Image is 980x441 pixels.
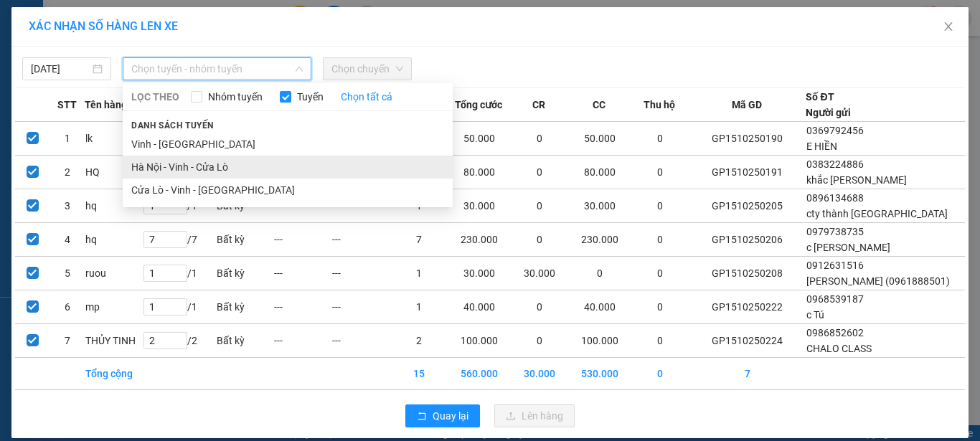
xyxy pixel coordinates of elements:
[631,324,689,358] td: 0
[448,290,510,324] td: 40.000
[143,290,216,324] td: / 1
[510,257,568,290] td: 30.000
[689,257,806,290] td: GP1510250208
[23,83,260,95] div: Tên hàng
[689,223,806,257] td: GP1510250206
[123,133,453,156] li: Vinh - [GEOGRAPHIC_DATA]
[85,156,143,189] td: HQ
[806,275,950,287] span: [PERSON_NAME] (0961888501)
[448,257,510,290] td: 30.000
[331,257,390,290] td: ---
[631,257,689,290] td: 0
[568,358,631,390] td: 530.000
[341,89,392,105] a: Chọn tất cả
[631,122,689,156] td: 0
[806,226,864,237] span: 0979738735
[417,411,427,422] span: rollback
[405,404,480,427] button: rollbackQuay lại
[568,122,631,156] td: 50.000
[85,189,143,223] td: hq
[689,189,806,223] td: GP1510250205
[143,324,216,358] td: / 2
[216,257,274,290] td: Bất kỳ
[943,21,954,32] span: close
[50,156,84,189] td: 2
[216,223,274,257] td: Bất kỳ
[806,89,851,120] div: Số ĐT Người gửi
[273,324,331,358] td: ---
[644,97,675,113] span: Thu hộ
[568,290,631,324] td: 40.000
[19,98,265,131] div: THỦY TINH
[85,324,143,358] td: THỦY TINH
[131,89,179,105] span: LỌC THEO
[568,189,631,223] td: 30.000
[568,223,631,257] td: 230.000
[273,257,331,290] td: ---
[85,290,143,324] td: mp
[806,158,864,170] span: 0383224886
[510,189,568,223] td: 0
[85,358,143,390] td: Tổng cộng
[57,97,77,113] span: STT
[50,257,84,290] td: 5
[18,13,280,37] h1: CHALO CLASS
[390,324,448,358] td: 2
[631,156,689,189] td: 0
[455,97,502,113] span: Tổng cước
[568,324,631,358] td: 100.000
[806,242,890,253] span: c [PERSON_NAME]
[448,358,510,390] td: 560.000
[433,408,468,424] span: Quay lại
[806,343,872,354] span: CHALO CLASS
[85,223,143,257] td: hq
[532,97,545,113] span: CR
[806,293,864,305] span: 0968539187
[131,58,303,80] span: Chọn tuyến - nhóm tuyến
[448,156,510,189] td: 80.000
[631,223,689,257] td: 0
[593,97,606,113] span: CC
[806,309,824,321] span: c Tú
[295,65,303,73] span: down
[510,358,568,390] td: 30.000
[806,260,864,271] span: 0912631516
[732,97,762,113] span: Mã GD
[448,189,510,223] td: 30.000
[390,358,448,390] td: 15
[331,324,390,358] td: ---
[510,324,568,358] td: 0
[631,189,689,223] td: 0
[202,89,268,105] span: Nhóm tuyến
[31,61,90,77] input: 15/10/2025
[806,208,948,219] span: cty thành [GEOGRAPHIC_DATA]
[928,7,969,47] button: Close
[123,179,453,201] li: Cửa Lò - Vinh - [GEOGRAPHIC_DATA]
[689,290,806,324] td: GP1510250222
[216,324,274,358] td: Bất kỳ
[50,122,84,156] td: 1
[331,290,390,324] td: ---
[631,358,689,390] td: 0
[85,257,143,290] td: ruou
[510,223,568,257] td: 0
[510,156,568,189] td: 0
[568,156,631,189] td: 80.000
[331,58,403,80] span: Chọn chuyến
[216,290,274,324] td: Bất kỳ
[50,290,84,324] td: 6
[689,122,806,156] td: GP1510250190
[273,290,331,324] td: ---
[806,141,837,152] span: E HIỀN
[50,223,84,257] td: 4
[123,156,453,179] li: Hà Nội - Vinh - Cửa Lò
[291,89,329,105] span: Tuyến
[510,122,568,156] td: 0
[273,223,331,257] td: ---
[448,324,510,358] td: 100.000
[494,404,575,427] button: uploadLên hàng
[29,19,178,33] span: XÁC NHẬN SỐ HÀNG LÊN XE
[331,223,390,257] td: ---
[689,324,806,358] td: GP1510250224
[689,156,806,189] td: GP1510250191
